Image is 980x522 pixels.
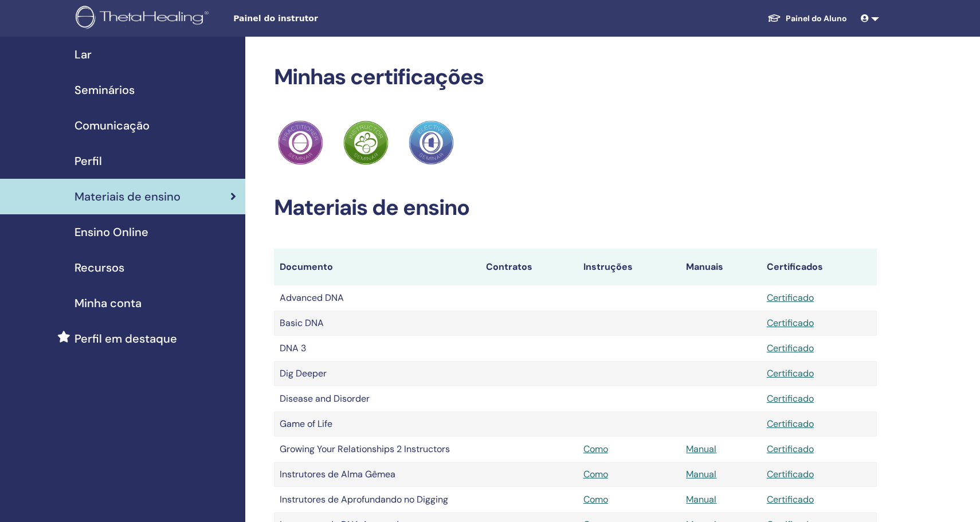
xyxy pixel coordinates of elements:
img: Practitioner [343,120,388,165]
img: Practitioner [278,120,323,165]
td: Instrutores de Alma Gêmea [274,462,480,487]
th: Manuais [680,249,761,285]
span: Minha conta [75,295,142,312]
span: Recursos [75,259,124,276]
span: Perfil em destaque [75,330,177,347]
td: Growing Your Relationships 2 Instructors [274,437,480,462]
span: Ensino Online [75,223,148,241]
a: Certificado [767,317,814,329]
td: Advanced DNA [274,285,480,311]
a: Manual [686,443,716,455]
img: graduation-cap-white.svg [767,13,781,23]
a: Certificado [767,443,814,455]
span: Painel do instrutor [233,13,405,25]
span: Comunicação [75,117,150,134]
a: Como [583,493,608,505]
img: Practitioner [409,120,453,165]
a: Como [583,468,608,480]
span: Perfil [75,152,102,170]
a: Painel do Aluno [758,8,856,29]
span: Materiais de ensino [75,188,181,205]
th: Certificados [761,249,877,285]
td: Disease and Disorder [274,386,480,411]
td: Instrutores de Aprofundando no Digging [274,487,480,512]
td: Basic DNA [274,311,480,336]
a: Manual [686,468,716,480]
th: Contratos [480,249,578,285]
a: Certificado [767,393,814,405]
span: Lar [75,46,92,63]
a: Certificado [767,367,814,379]
span: Seminários [75,81,135,99]
h2: Materiais de ensino [274,195,877,221]
td: Game of Life [274,411,480,437]
td: Dig Deeper [274,361,480,386]
a: Certificado [767,418,814,430]
a: Certificado [767,292,814,304]
a: Certificado [767,468,814,480]
h2: Minhas certificações [274,64,877,91]
td: DNA 3 [274,336,480,361]
a: Certificado [767,493,814,505]
a: Manual [686,493,716,505]
a: Certificado [767,342,814,354]
th: Documento [274,249,480,285]
th: Instruções [578,249,681,285]
img: logo.png [76,6,213,32]
a: Como [583,443,608,455]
